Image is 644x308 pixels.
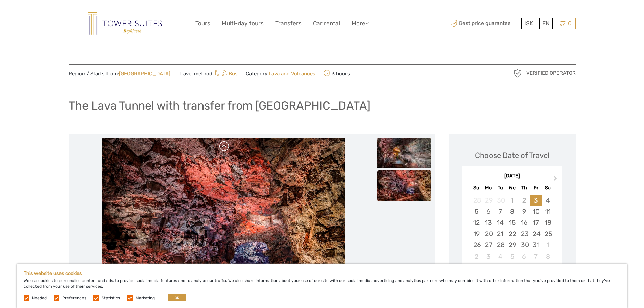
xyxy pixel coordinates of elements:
[530,251,542,262] div: Choose Friday, November 7th, 2025
[482,217,494,228] div: Choose Monday, October 13th, 2025
[313,19,340,28] a: Car rental
[69,70,170,77] span: Region / Starts from:
[471,228,482,239] div: Choose Sunday, October 19th, 2025
[506,228,518,239] div: Choose Wednesday, October 22nd, 2025
[275,19,302,28] a: Transfers
[506,183,518,192] div: We
[551,174,562,185] button: Next Month
[471,183,482,192] div: Su
[352,19,369,28] a: More
[136,295,155,301] label: Marketing
[475,150,549,161] div: Choose Date of Travel
[494,206,506,217] div: Choose Tuesday, October 7th, 2025
[567,20,573,27] span: 0
[471,195,482,206] div: Not available Sunday, September 28th, 2025
[518,251,530,262] div: Choose Thursday, November 6th, 2025
[69,99,371,113] h1: The Lava Tunnel with transfer from [GEOGRAPHIC_DATA]
[542,195,554,206] div: Choose Saturday, October 4th, 2025
[482,251,494,262] div: Choose Monday, November 3rd, 2025
[542,206,554,217] div: Choose Saturday, October 11th, 2025
[62,295,86,301] label: Preferences
[542,228,554,239] div: Choose Saturday, October 25th, 2025
[102,138,345,300] img: d3ce50650aa043b3b4c2eb14622f79db_main_slider.jpg
[24,270,620,276] h5: This website uses cookies
[494,228,506,239] div: Choose Tuesday, October 21st, 2025
[542,251,554,262] div: Choose Saturday, November 8th, 2025
[518,239,530,251] div: Choose Thursday, October 30th, 2025
[17,264,627,308] div: We use cookies to personalise content and ads, to provide social media features and to analyse ou...
[542,183,554,192] div: Sa
[246,70,315,77] span: Category:
[530,183,542,192] div: Fr
[530,239,542,251] div: Choose Friday, October 31st, 2025
[464,195,560,262] div: month 2025-10
[269,71,315,77] a: Lava and Volcanoes
[518,217,530,228] div: Choose Thursday, October 16th, 2025
[195,19,210,28] a: Tours
[482,183,494,192] div: Mo
[471,239,482,251] div: Choose Sunday, October 26th, 2025
[542,239,554,251] div: Choose Saturday, November 1st, 2025
[178,69,238,78] span: Travel method:
[506,217,518,228] div: Choose Wednesday, October 15th, 2025
[449,18,520,29] span: Best price guarantee
[462,173,562,180] div: [DATE]
[482,206,494,217] div: Choose Monday, October 6th, 2025
[494,251,506,262] div: Choose Tuesday, November 4th, 2025
[539,18,553,29] div: EN
[78,10,86,19] button: Open LiveChat chat widget
[471,206,482,217] div: Choose Sunday, October 5th, 2025
[518,195,530,206] div: Not available Thursday, October 2nd, 2025
[377,138,431,168] img: b25d00636b7242728e8202b364ca0ca1_slider_thumbnail.jpg
[530,206,542,217] div: Choose Friday, October 10th, 2025
[506,239,518,251] div: Choose Wednesday, October 29th, 2025
[482,239,494,251] div: Choose Monday, October 27th, 2025
[518,183,530,192] div: Th
[494,217,506,228] div: Choose Tuesday, October 14th, 2025
[506,195,518,206] div: Not available Wednesday, October 1st, 2025
[482,228,494,239] div: Choose Monday, October 20th, 2025
[542,217,554,228] div: Choose Saturday, October 18th, 2025
[471,251,482,262] div: Choose Sunday, November 2nd, 2025
[524,20,533,27] span: ISK
[482,195,494,206] div: Not available Monday, September 29th, 2025
[9,12,76,17] p: We're away right now. Please check back later!
[494,195,506,206] div: Not available Tuesday, September 30th, 2025
[512,68,523,79] img: verified_operator_grey_128.png
[168,294,186,301] button: OK
[88,12,162,35] img: Reykjavik Residence
[222,19,264,28] a: Multi-day tours
[494,239,506,251] div: Choose Tuesday, October 28th, 2025
[506,206,518,217] div: Choose Wednesday, October 8th, 2025
[377,170,431,201] img: d3ce50650aa043b3b4c2eb14622f79db_slider_thumbnail.jpg
[526,70,576,77] span: Verified Operator
[518,228,530,239] div: Choose Thursday, October 23rd, 2025
[530,195,542,206] div: Choose Friday, October 3rd, 2025
[214,71,238,77] a: Bus
[119,71,170,77] a: [GEOGRAPHIC_DATA]
[324,69,350,78] span: 3 hours
[471,217,482,228] div: Choose Sunday, October 12th, 2025
[102,295,120,301] label: Statistics
[32,295,47,301] label: Needed
[494,183,506,192] div: Tu
[518,206,530,217] div: Choose Thursday, October 9th, 2025
[506,251,518,262] div: Choose Wednesday, November 5th, 2025
[530,228,542,239] div: Choose Friday, October 24th, 2025
[530,217,542,228] div: Choose Friday, October 17th, 2025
